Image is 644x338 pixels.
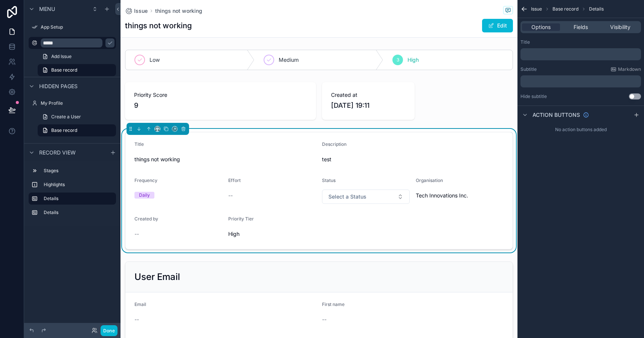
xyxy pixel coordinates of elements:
[44,182,113,188] label: Highlights
[39,149,76,156] span: Record view
[134,141,144,147] span: Title
[134,177,157,183] span: Frequency
[416,192,468,199] span: Tech Innovations Inc.
[134,7,148,15] span: Issue
[51,54,72,60] span: Add Issue
[51,127,77,133] span: Base record
[322,141,346,147] span: Description
[228,192,233,199] span: --
[520,39,530,45] label: Title
[228,216,254,222] span: Priority Tier
[134,230,139,238] span: --
[101,325,118,336] button: Done
[589,6,604,12] span: Details
[552,6,578,12] span: Base record
[38,50,116,63] a: Add Issue
[39,83,78,90] span: Hidden pages
[228,230,316,238] span: High
[416,177,443,183] span: Organisation
[51,114,81,120] span: Create a User
[533,111,580,119] span: Action buttons
[520,93,547,99] label: Hide subtitle
[322,156,504,163] span: test
[38,64,116,76] a: Base record
[24,161,121,226] div: scrollable content
[134,156,316,163] span: things not working
[51,67,77,73] span: Base record
[574,23,588,31] span: Fields
[328,193,366,200] span: Select a Status
[610,23,630,31] span: Visibility
[29,21,116,33] a: App Setup
[520,48,641,60] div: scrollable content
[618,66,641,72] span: Markdown
[531,23,551,31] span: Options
[520,75,641,87] div: scrollable content
[125,7,148,15] a: Issue
[139,192,150,199] div: Daily
[39,5,55,13] span: Menu
[228,177,241,183] span: Effort
[322,190,410,204] button: Select Button
[41,24,114,30] label: App Setup
[520,66,537,72] label: Subtitle
[125,20,192,31] h1: things not working
[44,168,113,174] label: Stages
[29,97,116,109] a: My Profile
[41,100,114,106] label: My Profile
[531,6,542,12] span: Issue
[155,7,202,15] a: things not working
[38,111,116,123] a: Create a User
[44,196,110,202] label: Details
[517,124,644,136] div: No action buttons added
[134,216,158,222] span: Created by
[610,66,641,72] a: Markdown
[322,177,336,183] span: Status
[44,210,113,216] label: Details
[482,19,513,32] button: Edit
[38,124,116,136] a: Base record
